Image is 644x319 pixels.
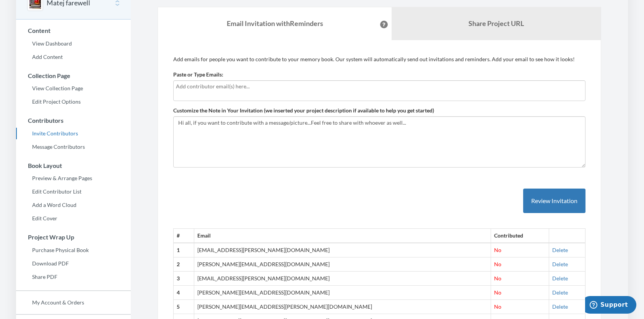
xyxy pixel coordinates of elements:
h3: Content [16,27,131,34]
b: Share Project URL [468,19,524,28]
span: No [494,289,501,296]
span: No [494,275,501,282]
a: Delete [552,247,568,253]
th: 3 [174,272,194,286]
th: Contributed [491,229,549,243]
a: View Dashboard [16,38,131,49]
td: [PERSON_NAME][EMAIL_ADDRESS][DOMAIN_NAME] [194,257,491,272]
td: [PERSON_NAME][EMAIL_ADDRESS][PERSON_NAME][DOMAIN_NAME] [194,300,491,314]
a: Preview & Arrange Pages [16,173,131,184]
button: Review Invitation [523,189,585,213]
a: Edit Cover [16,213,131,224]
h3: Contributors [16,117,131,124]
label: Paste or Type Emails: [173,71,223,78]
span: No [494,247,501,253]
td: [EMAIL_ADDRESS][PERSON_NAME][DOMAIN_NAME] [194,272,491,286]
iframe: Opens a widget where you can chat to one of our agents [585,296,636,315]
td: [PERSON_NAME][EMAIL_ADDRESS][DOMAIN_NAME] [194,286,491,300]
strong: Email Invitation with Reminders [227,19,323,28]
td: [EMAIL_ADDRESS][PERSON_NAME][DOMAIN_NAME] [194,243,491,257]
th: 5 [174,300,194,314]
a: Delete [552,261,568,267]
span: No [494,303,501,310]
th: Email [194,229,491,243]
a: Add a Word Cloud [16,199,131,211]
a: My Account & Orders [16,297,131,308]
a: Download PDF [16,258,131,269]
a: View Collection Page [16,83,131,94]
th: # [174,229,194,243]
a: Message Contributors [16,141,131,153]
th: 4 [174,286,194,300]
p: Add emails for people you want to contribute to your memory book. Our system will automatically s... [173,55,585,63]
a: Invite Contributors [16,128,131,139]
span: No [494,261,501,267]
a: Delete [552,303,568,310]
a: Add Content [16,51,131,63]
a: Share PDF [16,271,131,283]
h3: Book Layout [16,162,131,169]
a: Purchase Physical Book [16,244,131,256]
h3: Project Wrap Up [16,234,131,241]
input: Add contributor email(s) here... [176,82,583,91]
th: 2 [174,257,194,272]
a: Edit Contributor List [16,186,131,197]
h3: Collection Page [16,72,131,79]
a: Delete [552,275,568,282]
textarea: Hi all, if you want to contribute with a message/picture...Feel free to share with whoever as wel... [173,116,585,168]
a: Delete [552,289,568,296]
a: Edit Project Options [16,96,131,107]
th: 1 [174,243,194,257]
label: Customize the Note in Your Invitation (we inserted your project description if available to help ... [173,107,434,114]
